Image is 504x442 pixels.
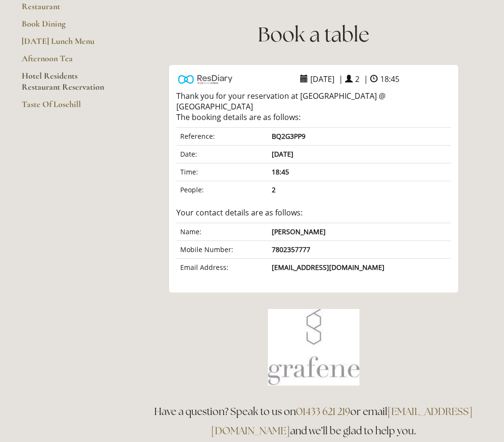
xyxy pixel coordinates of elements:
[272,227,326,236] b: [PERSON_NAME]
[176,223,268,241] td: Name:
[378,71,402,87] span: 18:45
[308,71,337,87] span: [DATE]
[272,263,385,272] b: [EMAIL_ADDRESS][DOMAIN_NAME]
[22,1,114,18] a: Restaurant
[145,402,482,441] h3: Have a question? Speak to us on or email and we’ll be glad to help you.
[22,70,114,99] a: Hotel Residents Restaurant Reservation
[296,405,350,418] a: 01433 621 219
[272,132,305,141] strong: BQ2G3PP9
[268,309,359,386] img: Book a table at Grafene Restaurant @ Losehill
[211,405,473,437] a: [EMAIL_ADDRESS][DOMAIN_NAME]
[178,72,232,86] img: Powered by ResDiary
[176,163,268,181] td: Time:
[176,127,268,145] td: Reference:
[176,91,385,112] span: Thank you for your reservation at [GEOGRAPHIC_DATA] @ [GEOGRAPHIC_DATA]
[176,241,268,258] td: Mobile Number:
[22,99,114,116] a: Taste Of Losehill
[272,245,310,254] b: 7802357777
[176,145,268,163] td: Date:
[364,74,368,84] span: |
[145,20,482,49] h1: Book a table
[22,53,114,70] a: Afternoon Tea
[176,112,451,122] div: The booking details are as follows:
[176,258,268,276] td: Email Address:
[176,181,268,199] td: People:
[339,74,343,84] span: |
[353,71,362,87] span: 2
[22,18,114,36] a: Book Dining
[272,185,276,194] strong: 2
[176,207,303,218] span: Your contact details are as follows:
[272,149,293,159] strong: [DATE]
[22,36,114,53] a: [DATE] Lunch Menu
[272,167,289,176] strong: 18:45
